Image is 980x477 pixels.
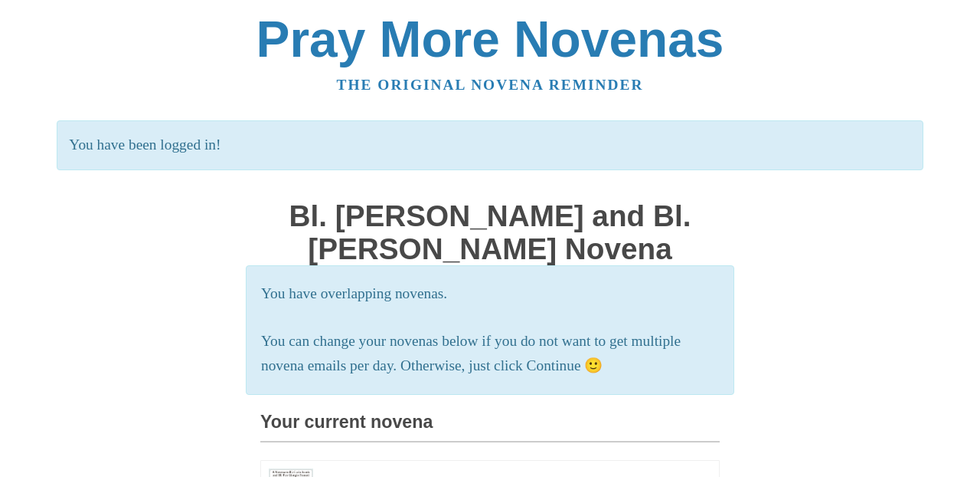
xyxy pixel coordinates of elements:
a: The original novena reminder [337,77,644,93]
a: Pray More Novenas [256,11,724,67]
h1: Bl. [PERSON_NAME] and Bl. [PERSON_NAME] Novena [260,200,720,265]
h3: Your current novena [260,413,720,442]
p: You have been logged in! [57,120,923,170]
p: You can change your novenas below if you do not want to get multiple novena emails per day. Other... [261,329,719,380]
p: You have overlapping novenas. [261,281,719,307]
